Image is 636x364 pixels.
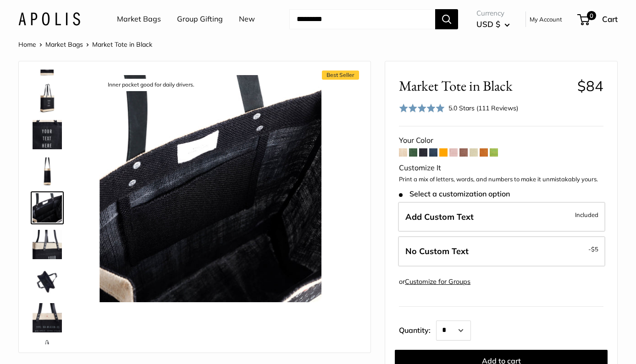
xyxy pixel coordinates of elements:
a: description_Water resistant inner liner. [31,265,64,298]
span: 0 [587,11,596,20]
p: Print a mix of letters, words, and numbers to make it unmistakably yours. [399,175,603,184]
img: Market Tote in Black [33,157,62,186]
span: Market Tote in Black [92,40,152,49]
span: Cart [602,14,618,24]
a: Group Gifting [177,12,223,26]
div: Your Color [399,134,603,147]
div: Customize It [399,161,603,175]
span: Market Tote in Black [399,77,570,94]
span: $5 [591,245,598,253]
label: Leave Blank [398,236,605,266]
nav: Breadcrumb [18,38,152,50]
span: USD $ [476,19,500,29]
span: Select a customization option [399,190,509,198]
div: or [399,276,470,288]
a: Home [18,40,36,49]
span: $84 [577,77,603,95]
span: Currency [476,7,510,20]
span: Add Custom Text [405,212,474,222]
a: 0 Cart [578,12,618,27]
span: Included [575,209,598,220]
img: Apolis [18,12,80,26]
img: description_Super soft long leather handles. [33,230,62,259]
img: description_Inner pocket good for daily drivers. [100,75,327,302]
a: description_Inner pocket good for daily drivers. [31,191,64,224]
a: description_Super soft long leather handles. [31,228,64,261]
span: - [588,244,598,255]
span: No Custom Text [405,246,469,256]
a: Market Bags [117,12,161,26]
div: Inner pocket good for daily drivers. [103,79,199,91]
img: description_Inner pocket good for daily drivers. [33,193,62,223]
label: Add Custom Text [398,202,605,232]
a: description_The red cross stitch represents our standard for quality and craftsmanship. [31,301,64,334]
img: description_The red cross stitch represents our standard for quality and craftsmanship. [33,303,62,332]
img: Market Tote in Black [33,83,62,113]
div: 5.0 Stars (111 Reviews) [448,103,518,113]
input: Search... [289,9,435,29]
a: My Account [530,14,562,25]
a: Market Tote in Black [31,81,64,114]
img: description_Custom printed text with eco-friendly ink. [33,120,62,149]
button: USD $ [476,17,510,32]
img: description_Water resistant inner liner. [33,266,62,296]
a: Market Bags [45,40,83,49]
a: New [239,12,255,26]
button: Search [435,9,458,29]
a: Market Tote in Black [31,155,64,188]
label: Quantity: [399,318,436,341]
span: Best Seller [322,71,359,80]
a: description_Custom printed text with eco-friendly ink. [31,118,64,151]
a: Customize for Groups [405,277,470,286]
div: 5.0 Stars (111 Reviews) [399,102,518,115]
